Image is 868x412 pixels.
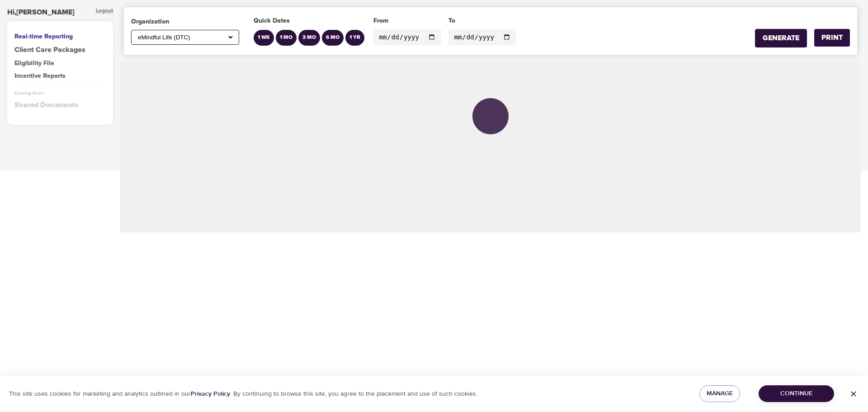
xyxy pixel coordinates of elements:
[814,29,850,47] button: PRINT
[131,17,239,26] div: Organization
[766,388,827,399] span: Continue
[254,16,366,25] div: Quick Dates
[14,45,106,55] a: Client Care Packages
[345,30,364,46] button: 1 YR
[373,16,441,25] div: From
[96,7,113,18] div: Logout
[191,390,230,398] a: Privacy Policy
[14,71,106,81] div: Incentive Reports
[14,32,106,41] div: Real-time Reporting
[302,34,316,42] div: 3 MO
[7,7,75,18] div: Hi, [PERSON_NAME]
[326,34,340,42] div: 6 MO
[258,34,270,42] div: 1 WK
[448,16,516,25] div: To
[14,100,106,110] div: Shared Documents
[14,59,106,68] div: Eligibility File
[298,30,320,46] button: 3 MO
[14,90,106,96] div: Coming Soon
[322,30,344,46] button: 6 MO
[349,34,360,42] div: 1 YR
[821,33,843,43] div: PRINT
[759,385,834,402] button: Continue
[755,29,807,47] button: GENERATE
[763,33,799,43] div: GENERATE
[276,30,297,46] button: 1 MO
[707,388,733,399] span: Manage
[254,30,274,46] button: 1 WK
[280,34,292,42] div: 1 MO
[699,385,740,402] button: Manage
